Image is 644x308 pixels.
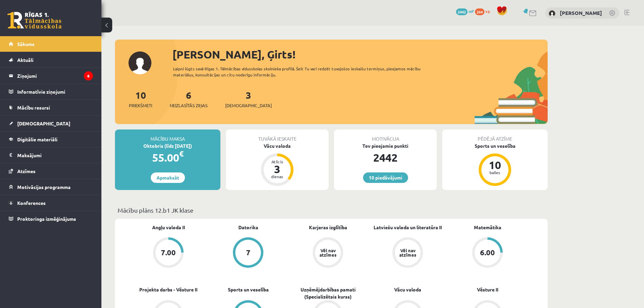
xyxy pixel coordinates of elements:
[152,224,185,231] a: Angļu valoda II
[398,248,417,257] div: Vēl nav atzīmes
[485,8,490,14] span: xp
[480,249,495,256] div: 6.00
[474,224,501,231] a: Matemātika
[442,142,548,149] div: Sports un veselība
[560,9,602,16] a: [PERSON_NAME]
[226,142,329,149] div: Vācu valoda
[170,89,208,109] a: 6Neizlasītās ziņas
[17,57,33,63] span: Aktuāli
[442,142,548,187] a: Sports un veselība 10 balles
[226,129,329,142] div: Tuvākā ieskaite
[17,120,70,126] span: [DEMOGRAPHIC_DATA]
[368,237,448,269] a: Vēl nav atzīmes
[475,8,493,14] a: 264 xp
[309,224,347,231] a: Karjeras izglītība
[363,172,408,183] a: 10 piedāvājumi
[225,102,272,109] span: [DEMOGRAPHIC_DATA]
[549,10,555,17] img: Ģirts Bauļkalns
[288,286,368,300] a: Uzņēmējdarbības pamati (Specializētais kurss)
[129,102,152,109] span: Priekšmeti
[17,200,46,206] span: Konferences
[394,286,421,293] a: Vācu valoda
[246,249,251,256] div: 7
[170,102,208,109] span: Neizlasītās ziņas
[9,116,93,131] a: [DEMOGRAPHIC_DATA]
[17,68,93,84] legend: Ziņojumi
[288,237,368,269] a: Vēl nav atzīmes
[334,129,437,142] div: Motivācija
[17,168,35,174] span: Atzīmes
[477,286,498,293] a: Vēsture II
[228,286,269,293] a: Sports un veselība
[238,224,258,231] a: Datorika
[17,104,50,111] span: Mācību resursi
[17,147,93,163] legend: Maksājumi
[118,206,545,215] p: Mācību plāns 12.b1 JK klase
[334,149,437,166] div: 2442
[334,142,437,149] div: Tev pieejamie punkti
[9,195,93,211] a: Konferences
[9,132,93,147] a: Digitālie materiāli
[115,142,220,149] div: Oktobris (līdz [DATE])
[267,174,287,179] div: dienas
[115,149,220,166] div: 55.00
[456,8,468,15] span: 2442
[9,36,93,52] a: Sākums
[17,136,57,142] span: Digitālie materiāli
[374,224,442,231] a: Latviešu valoda un literatūra II
[9,84,93,99] a: Informatīvie ziņojumi
[208,237,288,269] a: 7
[161,249,176,256] div: 7.00
[475,8,484,15] span: 264
[225,89,272,109] a: 3[DEMOGRAPHIC_DATA]
[7,12,62,29] a: Rīgas 1. Tālmācības vidusskola
[9,179,93,195] a: Motivācijas programma
[485,160,505,170] div: 10
[9,68,93,84] a: Ziņojumi6
[442,129,548,142] div: Pēdējā atzīme
[129,89,152,109] a: 10Priekšmeti
[172,46,548,63] div: [PERSON_NAME], Ģirts!
[9,147,93,163] a: Maksājumi
[9,211,93,227] a: Proktoringa izmēģinājums
[139,286,197,293] a: Projekta darbs - Vēsture II
[179,149,184,159] span: €
[318,248,337,257] div: Vēl nav atzīmes
[17,84,93,99] legend: Informatīvie ziņojumi
[128,237,208,269] a: 7.00
[17,41,34,47] span: Sākums
[151,172,185,183] a: Apmaksāt
[9,100,93,115] a: Mācību resursi
[469,8,474,14] span: mP
[115,129,220,142] div: Mācību maksa
[267,164,287,174] div: 3
[17,184,71,190] span: Motivācijas programma
[17,216,76,222] span: Proktoringa izmēģinājums
[84,71,93,80] i: 6
[173,66,433,78] div: Laipni lūgts savā Rīgas 1. Tālmācības vidusskolas skolnieka profilā. Šeit Tu vari redzēt tuvojošo...
[485,170,505,174] div: balles
[9,52,93,68] a: Aktuāli
[267,160,287,164] div: Atlicis
[226,142,329,187] a: Vācu valoda Atlicis 3 dienas
[9,163,93,179] a: Atzīmes
[448,237,527,269] a: 6.00
[456,8,474,14] a: 2442 mP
